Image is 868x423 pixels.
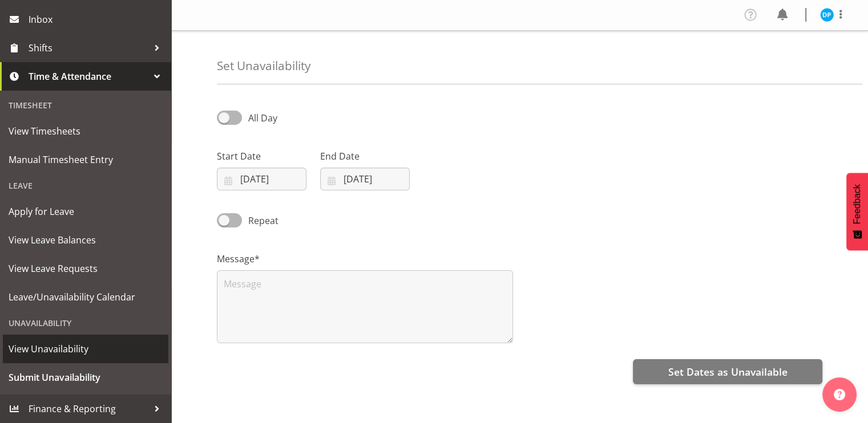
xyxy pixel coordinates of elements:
[29,39,148,56] span: Shifts
[3,335,168,363] a: View Unavailability
[668,364,787,379] span: Set Dates as Unavailable
[29,400,148,417] span: Finance & Reporting
[9,340,163,357] span: View Unavailability
[217,149,306,163] label: Start Date
[9,203,163,220] span: Apply for Leave
[29,11,165,28] span: Inbox
[217,168,306,190] input: Click to select...
[3,93,168,117] div: Timesheet
[846,173,868,250] button: Feedback - Show survey
[242,214,278,227] span: Repeat
[3,254,168,283] a: View Leave Requests
[3,283,168,311] a: Leave/Unavailability Calendar
[320,149,410,163] label: End Date
[3,363,168,392] a: Submit Unavailability
[217,59,310,72] h4: Set Unavailability
[3,226,168,254] a: View Leave Balances
[9,123,163,140] span: View Timesheets
[9,288,163,306] span: Leave/Unavailability Calendar
[217,252,513,266] label: Message*
[29,68,148,85] span: Time & Attendance
[3,174,168,197] div: Leave
[633,359,822,384] button: Set Dates as Unavailable
[320,168,410,190] input: Click to select...
[9,260,163,277] span: View Leave Requests
[3,117,168,145] a: View Timesheets
[820,8,834,22] img: divyadeep-parmar11611.jpg
[3,311,168,335] div: Unavailability
[248,112,277,124] span: All Day
[9,231,163,249] span: View Leave Balances
[3,197,168,226] a: Apply for Leave
[852,184,862,224] span: Feedback
[3,145,168,174] a: Manual Timesheet Entry
[834,389,845,400] img: help-xxl-2.png
[9,369,163,386] span: Submit Unavailability
[9,151,163,168] span: Manual Timesheet Entry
